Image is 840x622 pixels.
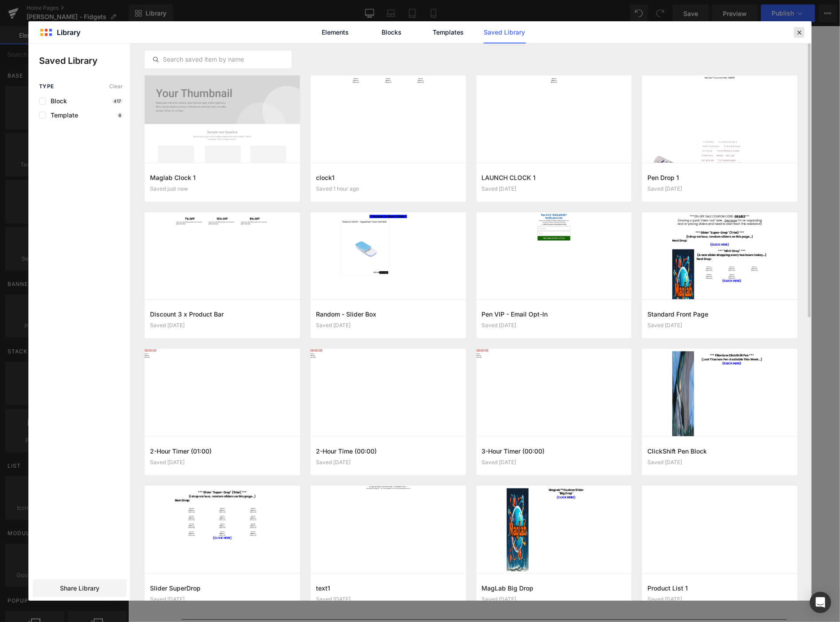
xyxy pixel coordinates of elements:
h3: Pen VIP - Email Opt-In [482,309,627,319]
span: Template [46,112,78,119]
span: 55 [200,493,233,508]
div: Saved [DATE] [150,596,295,602]
div: Saved [DATE] [482,322,627,329]
span: Seconds [457,95,491,102]
span: Seconds [200,365,233,372]
span: Minutes [416,95,446,102]
span: Share Library [60,584,99,593]
span: 08 [123,493,147,508]
h3: Random - Slider Box [316,309,461,319]
strong: *** Random Custom Pen Drop *** [268,163,603,190]
a: Saved Library [484,21,526,43]
h3: clock1 [316,173,461,182]
div: Open Intercom Messenger [810,592,831,613]
div: Saved [DATE] [316,459,461,466]
span: 03 [225,80,249,95]
span: Hours [123,365,147,372]
h3: 2-Hour Timer (01:00) [150,446,295,456]
span: Minutes [158,508,189,515]
h3: 2-Hour Time (00:00) [316,446,461,456]
h3: Slider SuperDrop [150,583,295,593]
p: 417 [112,98,123,104]
span: 02 [261,80,291,95]
span: Minutes [261,95,291,102]
div: Saved [DATE] [647,322,792,329]
div: Saved 1 hour ago [316,186,461,192]
div: Saved [DATE] [316,596,461,602]
p: 8 [117,113,123,118]
a: (CLICK HERE) [371,44,501,71]
h3: 3-Hour Timer (00:00) [482,446,627,456]
div: Saved [DATE] [647,186,792,192]
span: 02 [416,80,446,95]
strong: (Various, one-off pens...) [358,189,514,205]
span: Hours [225,95,249,102]
span: 09 [380,80,404,95]
a: Blocks [371,21,413,43]
span: 02 [158,493,189,508]
div: Saved [DATE] [150,322,295,329]
h3: Pen Drop 1 [647,173,792,182]
p: Saved Library [39,54,130,67]
span: Block [46,98,67,105]
span: Seconds [303,95,336,102]
div: Saved [DATE] [482,186,627,192]
span: Clear [109,83,123,90]
h3: MagLab Big Drop [482,583,627,593]
input: Search saved item by name [145,54,291,65]
span: Hours [380,95,404,102]
h3: Discount 3 x Product Bar [150,309,295,319]
span: Type [39,83,54,90]
div: Saved [DATE] [647,596,792,602]
div: Saved [DATE] [482,459,627,466]
div: Saved [DATE] [482,596,627,602]
a: (CLICK HERE) [371,215,501,242]
span: Minutes [158,365,189,372]
h3: LAUNCH CLOCK 1 [482,173,627,182]
strong: MagLab Sliders [359,12,512,39]
span: Hours [123,508,147,515]
div: Saved [DATE] [647,459,792,466]
a: Elements [315,21,357,43]
h3: Standard Front Page [647,309,792,319]
span: 55 [303,80,336,95]
span: 02 [158,350,189,365]
h3: Maglab Clock 1 [150,173,295,182]
a: (CLICK HERE) [291,528,421,555]
strong: Zirconium Sliders [268,453,443,480]
span: 56 [200,350,233,365]
strong: Titanium Sliders [274,310,438,337]
span: 02 [123,350,147,365]
span: 56 [457,80,491,95]
div: Saved [DATE] [150,459,295,466]
div: Saved just now [150,186,295,192]
span: Seconds [200,508,233,515]
h3: text1 [316,583,461,593]
h3: ClickShift Pen Block [647,446,792,456]
a: Templates [427,21,469,43]
div: Saved [DATE] [316,322,461,329]
a: (CLICK HERE) [291,385,421,412]
h3: Product List 1 [647,583,792,593]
